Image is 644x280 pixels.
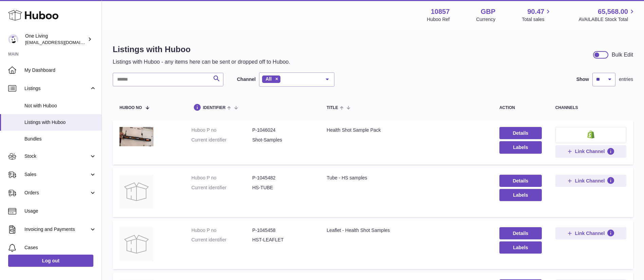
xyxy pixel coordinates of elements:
[327,227,486,234] div: Leaflet - Health Shot Samples
[191,227,252,234] dt: Huboo P no
[476,16,496,23] div: Currency
[265,76,272,82] span: All
[499,227,542,239] a: Details
[113,44,290,55] h1: Listings with Huboo
[8,34,18,44] img: internalAdmin-10857@internal.huboo.com
[119,127,153,146] img: Health Shot Sample Pack
[24,244,96,251] span: Cases
[499,241,542,254] button: Labels
[427,16,450,23] div: Huboo Ref
[327,106,338,110] span: title
[24,153,89,159] span: Stock
[587,130,594,138] img: shopify-small.png
[522,16,552,23] span: Total sales
[612,51,633,59] div: Bulk Edit
[8,255,93,267] a: Log out
[24,136,96,142] span: Bundles
[252,137,313,143] dd: Shot-Samples
[25,40,100,45] span: [EMAIL_ADDRESS][DOMAIN_NAME]
[24,208,96,214] span: Usage
[191,127,252,133] dt: Huboo P no
[191,237,252,243] dt: Current identifier
[575,178,605,184] span: Link Channel
[499,141,542,153] button: Labels
[527,7,544,16] span: 90.47
[119,106,142,110] span: Huboo no
[578,7,636,23] a: 65,568.00 AVAILABLE Stock Total
[113,58,290,66] p: Listings with Huboo - any items here can be sent or dropped off to Huboo.
[24,67,96,73] span: My Dashboard
[24,85,89,92] span: Listings
[598,7,628,16] span: 65,568.00
[252,237,313,243] dd: HST-LEAFLET
[252,227,313,234] dd: P-1045458
[24,119,96,126] span: Listings with Huboo
[24,226,89,233] span: Invoicing and Payments
[499,127,542,139] a: Details
[237,76,256,83] label: Channel
[499,106,542,110] div: action
[203,106,226,110] span: identifier
[499,175,542,187] a: Details
[327,175,486,181] div: Tube - HS samples
[575,148,605,154] span: Link Channel
[575,230,605,236] span: Link Channel
[252,185,313,191] dd: HS-TUBE
[25,33,86,46] div: One Living
[24,103,96,109] span: Not with Huboo
[555,175,626,187] button: Link Channel
[499,189,542,201] button: Labels
[431,7,450,16] strong: 10857
[327,127,486,133] div: Health Shot Sample Pack
[24,171,89,178] span: Sales
[191,185,252,191] dt: Current identifier
[481,7,495,16] strong: GBP
[522,7,552,23] a: 90.47 Total sales
[555,227,626,239] button: Link Channel
[119,227,153,261] img: Leaflet - Health Shot Samples
[555,145,626,157] button: Link Channel
[252,175,313,181] dd: P-1045482
[619,76,633,83] span: entries
[578,16,636,23] span: AVAILABLE Stock Total
[252,127,313,133] dd: P-1046024
[576,76,589,83] label: Show
[191,137,252,143] dt: Current identifier
[24,190,89,196] span: Orders
[191,175,252,181] dt: Huboo P no
[555,106,626,110] div: channels
[119,175,153,209] img: Tube - HS samples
